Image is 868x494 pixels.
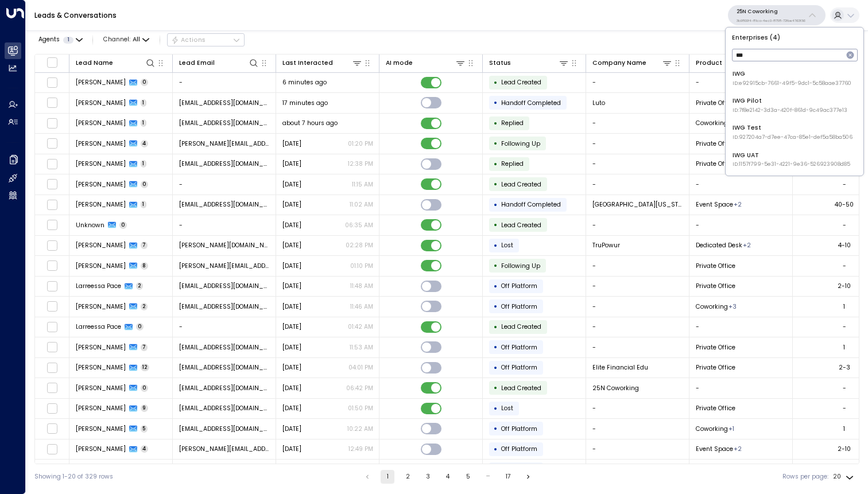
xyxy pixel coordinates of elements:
span: 0 [141,384,149,392]
span: Rachel Schmit [76,200,126,209]
div: • [494,95,498,110]
span: Oct 13, 2025 [282,160,301,168]
span: Larreessa Pace [76,282,121,290]
div: • [494,197,498,212]
p: 06:42 PM [346,384,373,392]
button: Go to next page [521,470,535,484]
span: Toggle select row [46,138,57,149]
div: • [494,116,498,131]
div: • [494,177,498,192]
p: 11:53 AM [350,343,373,352]
div: • [494,320,498,334]
span: 1 [141,201,147,208]
span: Northern Illinois University [592,200,683,209]
span: 12 [141,364,150,371]
span: All [133,36,140,43]
td: - [173,215,276,235]
div: Showing 1-20 of 329 rows [34,472,113,481]
span: Toggle select row [46,158,57,169]
div: Status [489,57,569,68]
span: Private Office [696,262,735,270]
span: Elite Financial Edu [592,363,648,372]
p: 04:01 PM [348,363,373,372]
div: • [494,421,498,436]
span: Off Platform [501,282,537,290]
span: shelby@rootedresiliencewc.com [179,343,270,352]
span: 0 [141,79,149,86]
span: Channel: [100,34,153,46]
p: 01:42 AM [348,322,373,331]
div: • [494,462,498,477]
span: Luto [592,99,605,107]
span: Private Office [696,139,735,148]
span: Larreessa Pace [76,322,121,331]
div: Meeting Room,Private Office [743,241,751,250]
span: Toggle select row [46,362,57,373]
span: Toggle select all [46,57,57,68]
span: Replied [501,160,524,168]
span: Dedicated Desk [696,241,742,250]
td: - [586,399,689,419]
span: cbrown@luto.co.uk [179,99,270,107]
span: Coworking [696,425,728,433]
span: 25N Coworking [592,384,639,392]
span: Following Up [501,139,540,148]
button: Go to page 4 [441,470,455,484]
span: John Swain [76,119,126,127]
span: Lead Created [501,384,541,392]
span: rschmit@niu.edu [179,200,270,209]
div: • [494,75,498,90]
span: Toggle select row [46,118,57,129]
span: 2 [141,303,148,310]
span: allison.fox@trupowur.net [179,241,270,250]
span: Oct 10, 2025 [282,262,301,270]
span: 17 minutes ago [282,99,328,107]
p: 11:15 AM [352,180,373,189]
td: - [689,317,793,337]
span: Lost [501,404,513,413]
div: Lead Email [179,57,259,68]
td: - [586,154,689,174]
span: ryan.telford@cencora.com [179,445,270,453]
div: - [843,384,846,392]
span: Toggle select row [46,98,57,108]
p: 01:50 PM [348,404,373,413]
div: Status [489,58,511,68]
div: IWG UAT [733,151,850,169]
p: 3b9800f4-81ca-4ec0-8758-72fbe4763f36 [737,18,805,23]
span: TruPowur [592,241,620,250]
span: Private Office [696,404,735,413]
div: Actions [171,36,206,44]
span: Oct 07, 2025 [282,343,301,352]
span: 1 [141,160,147,168]
span: Toggle select row [46,403,57,414]
div: Lead Name [76,57,156,68]
span: Sep 29, 2025 [282,445,301,453]
p: 01:10 PM [350,262,373,270]
button: page 1 [381,470,394,484]
span: Oct 10, 2025 [282,241,301,250]
span: Event Space [696,200,733,209]
span: Toggle select row [46,179,57,190]
span: 2 [136,282,144,290]
span: 1 [141,119,147,127]
td: - [586,174,689,195]
td: - [173,317,276,337]
button: 25N Coworking3b9800f4-81ca-4ec0-8758-72fbe4763f36 [728,5,826,25]
p: Enterprises ( 4 ) [729,31,860,44]
td: - [586,317,689,337]
div: Last Interacted [282,58,333,68]
div: Meeting Room,Meeting Room / Event Space [734,200,742,209]
span: Oct 13, 2025 [282,200,301,209]
span: ID: 927204a7-d7ee-47ca-85e1-def5a58ba506 [733,134,852,142]
div: Dedicated Desk,Private Office,Virtual Office [728,302,737,311]
span: Coworking [696,302,728,311]
span: paulina@rockhaveninsurance.com [179,302,270,311]
div: Dedicated Desk [728,425,734,433]
div: • [494,238,498,253]
p: 12:38 PM [348,160,373,168]
span: Event Space [696,445,733,453]
span: katie.poole@data-axle.com [179,139,270,148]
div: Last Interacted [282,57,363,68]
td: - [586,297,689,317]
